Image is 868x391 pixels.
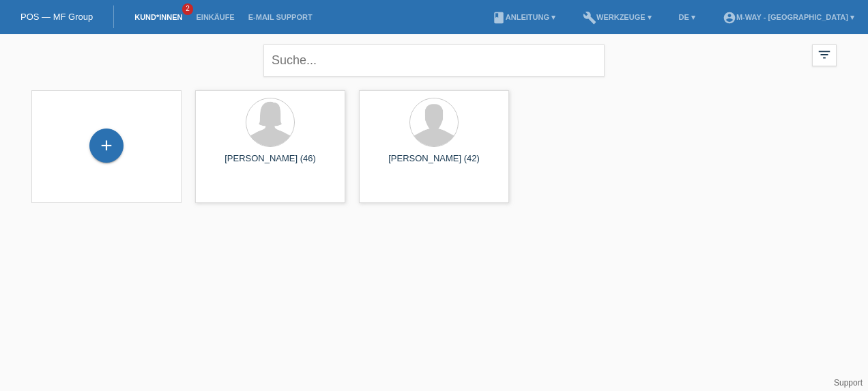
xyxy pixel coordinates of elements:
a: Kund*innen [128,13,189,21]
div: [PERSON_NAME] (42) [370,153,498,175]
a: Support [834,378,863,388]
a: account_circlem-way - [GEOGRAPHIC_DATA] ▾ [716,13,861,21]
a: bookAnleitung ▾ [485,13,562,21]
i: book [492,11,506,25]
a: Einkäufe [189,13,241,21]
input: Suche... [263,44,605,77]
a: DE ▾ [672,13,702,21]
a: buildWerkzeuge ▾ [576,13,659,21]
a: E-Mail Support [242,13,319,21]
div: Kund*in hinzufügen [90,134,123,157]
span: 2 [182,3,193,15]
i: account_circle [723,11,736,25]
div: [PERSON_NAME] (46) [206,153,334,175]
i: filter_list [817,47,832,62]
i: build [583,11,596,25]
a: POS — MF Group [20,12,93,22]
